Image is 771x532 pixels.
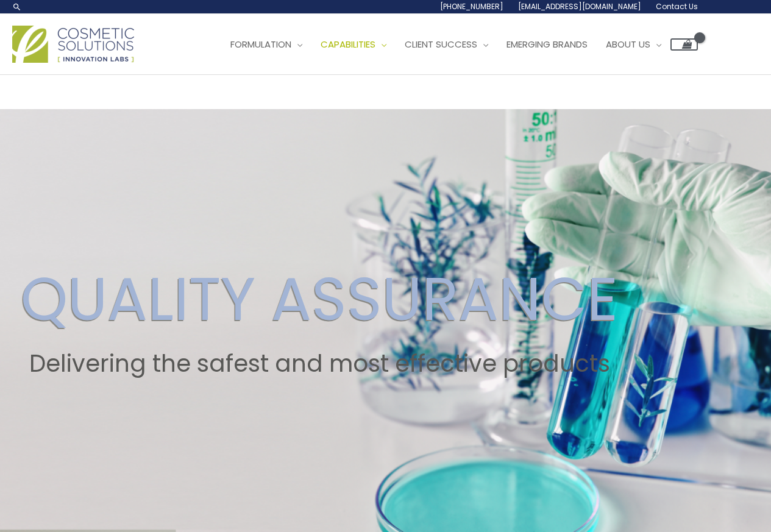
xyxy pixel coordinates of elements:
[12,26,134,63] img: Cosmetic Solutions Logo
[656,1,698,12] span: Contact Us
[311,26,396,63] a: Capabilities
[212,26,698,63] nav: Site Navigation
[497,26,597,63] a: Emerging Brands
[440,1,503,12] span: [PHONE_NUMBER]
[230,38,291,51] span: Formulation
[396,26,497,63] a: Client Success
[405,38,477,51] span: Client Success
[670,38,698,51] a: View Shopping Cart, empty
[606,38,650,51] span: About Us
[12,2,22,12] a: Search icon link
[597,26,670,63] a: About Us
[506,38,588,51] span: Emerging Brands
[21,350,618,378] h2: Delivering the safest and most effective products
[21,263,618,335] h2: QUALITY ASSURANCE
[518,1,641,12] span: [EMAIL_ADDRESS][DOMAIN_NAME]
[221,26,311,63] a: Formulation
[321,38,375,51] span: Capabilities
